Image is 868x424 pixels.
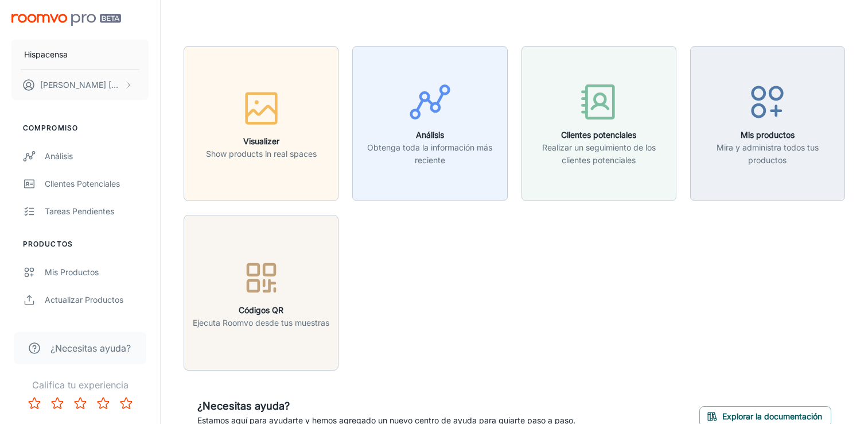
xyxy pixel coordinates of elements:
button: Clientes potencialesRealizar un seguimiento de los clientes potenciales [521,46,676,201]
div: Clientes potenciales [45,178,149,190]
div: Tareas pendientes [45,205,149,218]
p: Show products in real spaces [206,148,317,160]
button: Rate 1 star [23,392,46,415]
a: Explorar la documentación [699,410,831,421]
h6: Códigos QR [193,304,329,317]
img: Roomvo PRO Beta [11,14,121,26]
p: Realizar un seguimiento de los clientes potenciales [529,141,669,167]
button: Hispacensa [11,40,149,70]
button: AnálisisObtenga toda la información más reciente [352,46,507,201]
h6: Mis productos [698,129,838,141]
p: Mira y administra todos tus productos [698,141,838,167]
a: Códigos QREjecuta Roomvo desde tus muestras [184,286,338,298]
div: Análisis [45,150,149,163]
button: Códigos QREjecuta Roomvo desde tus muestras [184,215,338,370]
a: AnálisisObtenga toda la información más reciente [352,117,507,129]
a: Clientes potencialesRealizar un seguimiento de los clientes potenciales [521,117,676,129]
p: [PERSON_NAME] [PERSON_NAME] [40,79,121,91]
button: Rate 3 star [69,392,92,415]
h6: Clientes potenciales [529,129,669,141]
div: Mis productos [45,266,149,279]
button: Rate 5 star [115,392,138,415]
span: ¿Necesitas ayuda? [50,341,131,355]
button: [PERSON_NAME] [PERSON_NAME] [11,70,149,100]
button: VisualizerShow products in real spaces [184,46,338,201]
button: Mis productosMira y administra todos tus productos [690,46,845,201]
h6: ¿Necesitas ayuda? [197,398,575,414]
div: Actualizar productos [45,294,149,306]
button: Rate 2 star [46,392,69,415]
h6: Visualizer [206,135,317,148]
button: Rate 4 star [92,392,115,415]
p: Hispacensa [24,48,68,61]
p: Califica tu experiencia [9,378,151,392]
p: Ejecuta Roomvo desde tus muestras [193,317,329,329]
a: Mis productosMira y administra todos tus productos [690,117,845,129]
h6: Análisis [360,129,500,141]
p: Obtenga toda la información más reciente [360,141,500,167]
